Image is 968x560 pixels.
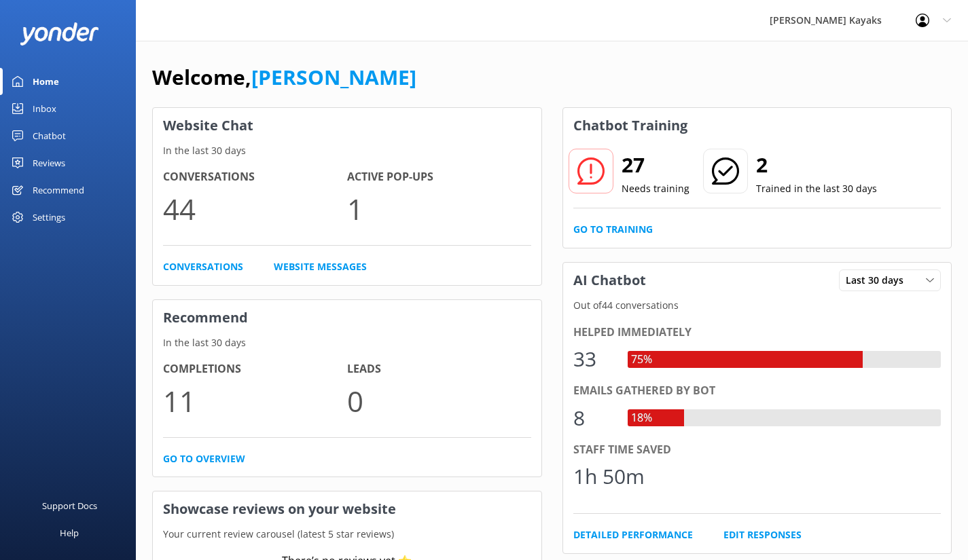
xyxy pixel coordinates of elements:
[622,149,689,181] h2: 27
[33,149,65,176] div: Reviews
[163,259,243,274] a: Conversations
[153,300,541,335] h3: Recommend
[563,263,656,298] h3: AI Chatbot
[33,122,66,149] div: Chatbot
[152,61,416,94] h1: Welcome,
[33,95,56,122] div: Inbox
[573,527,693,542] a: Detailed Performance
[163,451,245,466] a: Go to overview
[153,108,541,143] h3: Website Chat
[756,149,877,181] h2: 2
[153,143,541,158] p: In the last 30 days
[846,273,912,288] span: Last 30 days
[20,22,98,45] img: yonder-white-logo.png
[163,360,347,378] h4: Completions
[347,378,531,424] p: 0
[563,298,952,313] p: Out of 44 conversations
[756,181,877,196] p: Trained in the last 30 days
[33,204,65,231] div: Settings
[33,68,59,95] div: Home
[251,63,416,91] a: [PERSON_NAME]
[573,382,942,400] div: Emails gathered by bot
[573,324,942,341] div: Helped immediately
[723,527,802,542] a: Edit Responses
[163,186,347,231] p: 44
[573,441,942,459] div: Staff time saved
[153,491,541,527] h3: Showcase reviews on your website
[622,181,689,196] p: Needs training
[163,168,347,186] h4: Conversations
[563,108,698,143] h3: Chatbot Training
[163,378,347,424] p: 11
[42,492,97,519] div: Support Docs
[573,343,614,375] div: 33
[33,176,84,204] div: Recommend
[628,351,656,369] div: 75%
[153,335,541,350] p: In the last 30 days
[153,527,541,542] p: Your current review carousel (latest 5 star reviews)
[628,409,656,427] div: 18%
[60,519,79,546] div: Help
[347,360,531,378] h4: Leads
[573,222,653,237] a: Go to Training
[573,402,614,434] div: 8
[347,168,531,186] h4: Active Pop-ups
[347,186,531,231] p: 1
[573,460,645,493] div: 1h 50m
[274,259,367,274] a: Website Messages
